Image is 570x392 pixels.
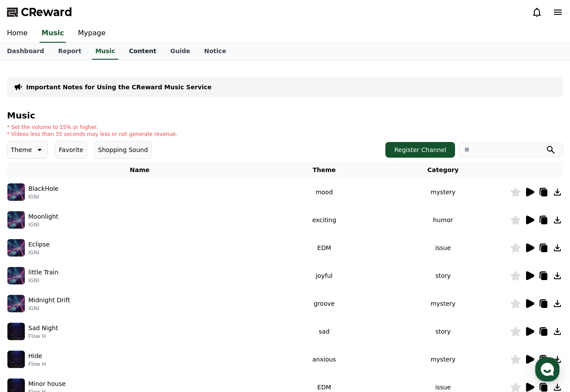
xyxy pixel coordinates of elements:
[94,141,152,159] button: Shopping Sound
[7,141,48,159] button: Theme
[7,211,25,229] img: music
[272,162,376,178] th: Theme
[376,178,510,206] td: mystery
[7,295,25,312] img: music
[28,184,58,193] p: BlackHole
[28,240,50,249] p: Eclipse
[272,206,376,234] td: exciting
[72,290,98,297] span: Messages
[7,111,563,120] h4: Music
[26,83,212,91] a: Important Notes for Using the CReward Music Service
[112,276,167,298] a: Settings
[7,239,25,257] img: music
[376,262,510,290] td: story
[7,124,177,131] p: * Set the volume to 15% or higher.
[376,162,510,178] th: Category
[7,267,25,284] img: music
[376,345,510,373] td: mystery
[55,141,87,159] button: Favorite
[28,277,58,284] p: IGNI
[28,193,58,200] p: IGNI
[7,131,177,138] p: * Videos less than 35 seconds may less or not generate revenue.
[40,24,66,43] a: Music
[7,162,272,178] th: Name
[272,345,376,373] td: anxious
[28,379,66,389] p: Minor house
[272,318,376,345] td: sad
[28,361,46,368] p: Flow H
[28,221,58,228] p: IGNI
[21,5,72,19] span: CReward
[376,234,510,262] td: issue
[28,249,50,256] p: IGNI
[28,268,58,277] p: little Train
[272,178,376,206] td: mood
[163,43,197,60] a: Guide
[272,290,376,318] td: groove
[7,323,25,340] img: music
[7,183,25,201] img: music
[28,351,42,361] p: Hide
[129,289,150,296] span: Settings
[51,43,88,60] a: Report
[28,212,58,221] p: Moonlight
[7,351,25,368] img: music
[28,305,70,312] p: IGNI
[376,318,510,345] td: story
[272,262,376,290] td: joyful
[197,43,233,60] a: Notice
[122,43,163,60] a: Content
[385,142,455,158] button: Register Channel
[376,206,510,234] td: humor
[92,43,118,60] a: Music
[22,289,37,296] span: Home
[71,24,112,43] a: Mypage
[3,276,57,298] a: Home
[57,276,112,298] a: Messages
[7,5,72,19] a: CReward
[11,144,32,156] p: Theme
[28,324,58,333] p: Sad Night
[376,290,510,318] td: mystery
[272,234,376,262] td: EDM
[28,296,70,305] p: Midnight Drift
[28,333,58,340] p: Flow H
